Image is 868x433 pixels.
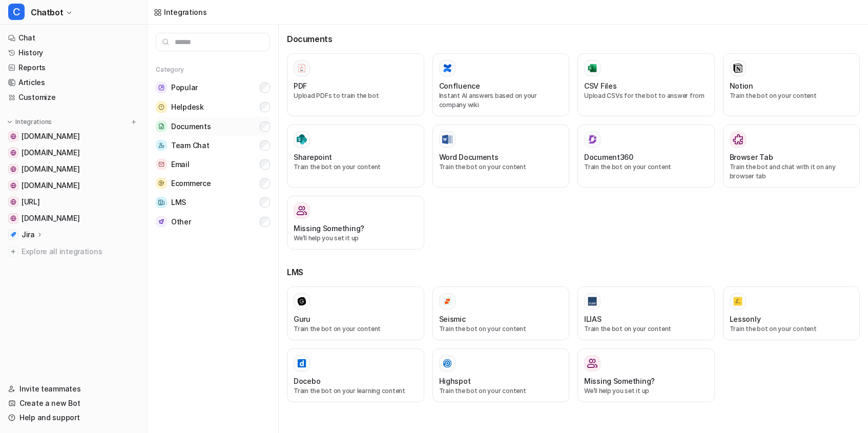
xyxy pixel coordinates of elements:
img: Docebo [297,358,307,368]
img: github.com [10,215,16,221]
img: explore all integrations [8,246,18,257]
button: Word DocumentsWord DocumentsTrain the bot on your content [432,125,570,188]
p: Train the bot on your content [439,386,563,396]
span: Ecommerce [171,178,211,189]
span: [DOMAIN_NAME] [22,148,79,158]
a: github.com[DOMAIN_NAME] [4,211,143,225]
button: PopularPopular [156,78,270,97]
button: OtherOther [156,212,270,231]
span: C [8,4,25,20]
a: seller.shopee.co.id[DOMAIN_NAME] [4,162,143,176]
img: Missing Something? [297,205,307,216]
a: Articles [4,75,143,90]
a: dashboard.eesel.ai[URL] [4,195,143,209]
a: Invite teammates [4,382,143,396]
button: ConfluenceConfluenceInstant AI answers based on your company wiki [432,53,570,116]
p: Jira [22,230,35,240]
img: Confluence [442,63,452,73]
a: help.shopee.co.id[DOMAIN_NAME] [4,146,143,160]
img: help.shopee.co.id [10,150,16,156]
a: Reports [4,60,143,75]
h3: LMS [287,266,860,278]
h3: Document360 [584,152,633,162]
img: Team Chat [156,140,167,151]
h3: Lessonly [730,314,761,324]
img: shopee.co.id [10,133,16,139]
button: Missing Something?Missing Something?We’ll help you set it up [287,196,424,250]
h3: Word Documents [439,152,499,162]
button: DoceboDoceboTrain the bot on your learning content [287,348,424,402]
p: We’ll help you set it up [584,386,708,396]
img: CSV Files [587,63,597,73]
button: CSV FilesCSV FilesUpload CSVs for the bot to answer from [577,53,715,116]
button: Team ChatTeam Chat [156,136,270,155]
h3: Missing Something? [584,376,655,386]
span: [DOMAIN_NAME] [22,164,79,174]
img: Seismic [442,296,452,306]
button: DocumentsDocuments [156,117,270,136]
img: Email [156,159,167,170]
button: SeismicSeismicTrain the bot on your content [432,286,570,340]
span: LMS [171,197,186,208]
button: PDFPDFUpload PDFs to train the bot [287,53,424,116]
img: dashboard.eesel.ai [10,199,16,205]
h3: Documents [287,33,860,45]
p: Upload CSVs for the bot to answer from [584,91,708,100]
h3: Missing Something? [294,223,364,234]
img: Guru [297,296,307,306]
span: Helpdesk [171,102,204,112]
p: Train the bot on your content [584,324,708,334]
img: Jira [10,232,16,238]
h3: Confluence [439,80,480,91]
button: LessonlyLessonlyTrain the bot on your content [723,286,860,340]
h3: Notion [730,80,753,91]
img: Sharepoint [297,134,307,145]
a: shopee.co.id[DOMAIN_NAME] [4,129,143,143]
h3: Sharepoint [294,152,332,162]
p: Train the bot on your learning content [294,386,418,396]
h3: Browser Tab [730,152,773,162]
span: [DOMAIN_NAME] [22,131,79,141]
h3: ILIAS [584,314,602,324]
a: Help and support [4,410,143,425]
img: Helpdesk [156,101,167,113]
p: Train the bot on your content [439,162,563,172]
p: Train the bot on your content [439,324,563,334]
button: Browser TabBrowser TabTrain the bot and chat with it on any browser tab [723,125,860,188]
button: SharepointSharepointTrain the bot on your content [287,125,424,188]
img: Word Documents [442,135,452,145]
span: Documents [171,121,211,132]
a: Integrations [154,7,207,17]
a: Customize [4,90,143,105]
img: affiliate.shopee.co.id [10,182,16,189]
p: Upload PDFs to train the bot [294,91,418,100]
img: Browser Tab [733,134,743,145]
h3: Seismic [439,314,466,324]
button: ILIASILIASTrain the bot on your content [577,286,715,340]
a: affiliate.shopee.co.id[DOMAIN_NAME] [4,178,143,193]
h3: Guru [294,314,311,324]
span: Email [171,159,190,170]
img: ILIAS [587,296,597,306]
img: expand menu [6,118,13,126]
img: Other [156,216,167,227]
img: PDF [297,63,307,73]
span: [URL] [22,197,40,207]
button: GuruGuruTrain the bot on your content [287,286,424,340]
img: seller.shopee.co.id [10,166,16,172]
a: Create a new Bot [4,396,143,410]
img: Document360 [587,134,597,145]
p: Train the bot and chat with it on any browser tab [730,162,854,181]
a: Explore all integrations [4,244,143,259]
p: Train the bot on your content [730,91,854,100]
p: Integrations [15,118,52,126]
span: Explore all integrations [22,243,139,260]
button: LMSLMS [156,193,270,212]
img: LMS [156,197,167,208]
img: Documents [156,121,167,132]
span: Chatbot [31,5,63,19]
span: Other [171,217,191,227]
h3: CSV Files [584,80,616,91]
div: Integrations [164,7,207,17]
img: Highspot [442,358,452,368]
